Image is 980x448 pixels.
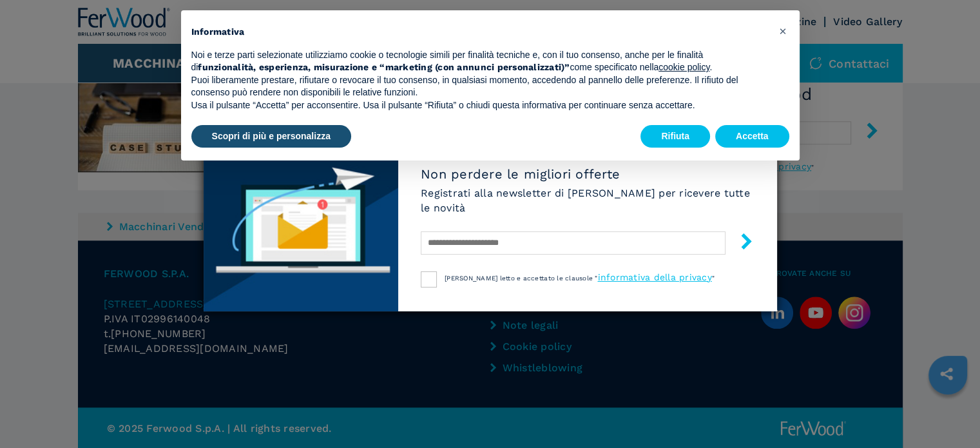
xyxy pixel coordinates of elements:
[191,26,769,39] h2: Informativa
[658,62,709,72] a: cookie policy
[640,125,710,148] button: Rifiuta
[191,99,769,112] p: Usa il pulsante “Accetta” per acconsentire. Usa il pulsante “Rifiuta” o chiudi questa informativa...
[778,23,786,39] span: ×
[712,275,715,282] span: "
[773,21,793,41] button: Chiudi questa informativa
[597,272,711,282] a: informativa della privacy
[198,62,570,72] strong: funzionalità, esperienza, misurazione e “marketing (con annunci personalizzati)”
[191,74,769,99] p: Puoi liberamente prestare, rifiutare o revocare il tuo consenso, in qualsiasi momento, accedendo ...
[204,137,399,311] img: Newsletter image
[421,186,754,215] h6: Registrati alla newsletter di [PERSON_NAME] per ricevere tutte le novità
[725,228,754,258] button: submit-button
[715,125,789,148] button: Accetta
[421,166,754,182] span: Non perdere le migliori offerte
[191,49,769,74] p: Noi e terze parti selezionate utilizziamo cookie o tecnologie simili per finalità tecniche e, con...
[191,125,351,148] button: Scopri di più e personalizza
[445,275,597,282] span: [PERSON_NAME] letto e accettato le clausole "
